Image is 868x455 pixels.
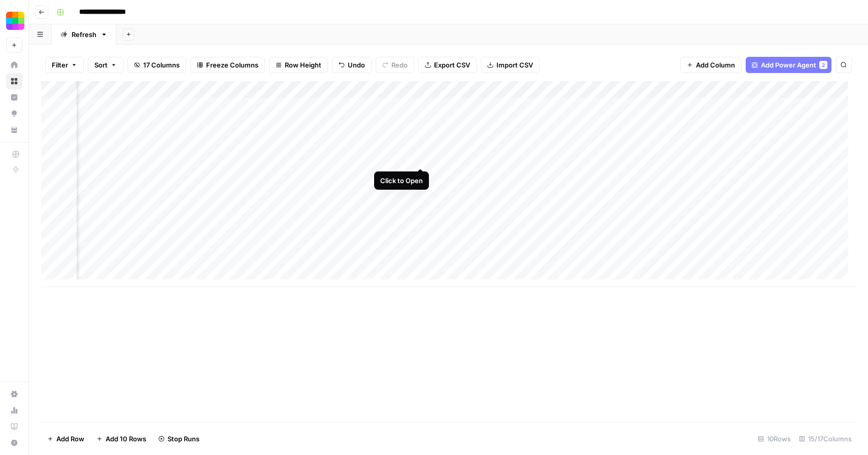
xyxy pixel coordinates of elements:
[6,8,22,33] button: Workspace: Smallpdf
[6,106,22,122] a: Opportunities
[152,431,206,447] button: Stop Runs
[269,57,328,73] button: Row Height
[206,60,258,70] span: Freeze Columns
[754,431,795,447] div: 10 Rows
[285,60,321,70] span: Row Height
[56,434,84,444] span: Add Row
[6,89,22,106] a: Insights
[127,57,186,73] button: 17 Columns
[822,61,825,69] span: 2
[6,402,22,418] a: Usage
[72,29,96,40] div: Refresh
[434,60,470,70] span: Export CSV
[168,434,199,444] span: Stop Runs
[94,60,108,70] span: Sort
[418,57,477,73] button: Export CSV
[376,57,414,73] button: Redo
[52,60,68,70] span: Filter
[6,435,22,451] button: Help + Support
[45,57,84,73] button: Filter
[6,57,22,73] a: Home
[143,60,180,70] span: 17 Columns
[746,57,831,73] button: Add Power Agent2
[88,57,123,73] button: Sort
[90,431,152,447] button: Add 10 Rows
[696,60,735,70] span: Add Column
[41,431,90,447] button: Add Row
[6,73,22,89] a: Browse
[52,24,116,45] a: Refresh
[680,57,742,73] button: Add Column
[106,434,146,444] span: Add 10 Rows
[380,176,423,186] div: Click to Open
[6,12,24,30] img: Smallpdf Logo
[190,57,265,73] button: Freeze Columns
[819,61,827,69] div: 2
[496,60,533,70] span: Import CSV
[391,60,408,70] span: Redo
[332,57,372,73] button: Undo
[795,431,856,447] div: 15/17 Columns
[6,418,22,435] a: Learning Hub
[481,57,540,73] button: Import CSV
[348,60,365,70] span: Undo
[6,122,22,138] a: Your Data
[6,386,22,402] a: Settings
[761,60,816,70] span: Add Power Agent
